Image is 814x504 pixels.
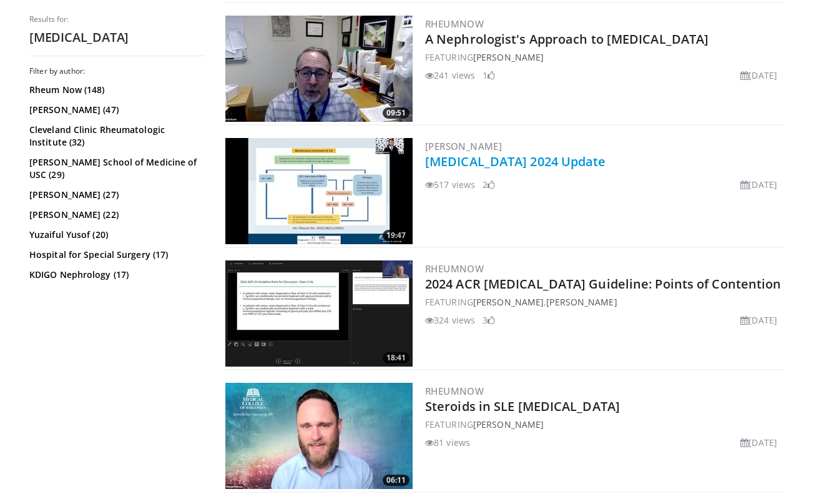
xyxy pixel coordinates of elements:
[473,51,544,63] a: [PERSON_NAME]
[740,178,777,191] li: [DATE]
[29,104,201,116] a: [PERSON_NAME] (47)
[483,178,495,191] li: 2
[425,385,484,397] a: RheumNow
[29,29,204,46] h2: [MEDICAL_DATA]
[425,140,502,152] a: [PERSON_NAME]
[425,31,709,47] a: A Nephrologist's Approach to [MEDICAL_DATA]
[425,418,782,431] div: FEATURING
[740,436,777,449] li: [DATE]
[425,17,484,30] a: RheumNow
[225,260,413,367] img: 048840a1-d661-4dde-99e5-9bd672269423.300x170_q85_crop-smart_upscale.jpg
[29,209,201,221] a: [PERSON_NAME] (22)
[425,398,620,415] a: Steroids in SLE [MEDICAL_DATA]
[483,69,495,82] li: 1
[29,84,201,96] a: Rheum Now (148)
[425,295,782,309] div: FEATURING ,
[425,436,470,449] li: 81 views
[425,69,475,82] li: 241 views
[425,178,475,191] li: 517 views
[29,249,201,261] a: Hospital for Special Surgery (17)
[425,314,475,327] li: 324 views
[425,262,484,275] a: RheumNow
[383,107,409,119] span: 09:51
[29,189,201,201] a: [PERSON_NAME] (27)
[29,14,204,24] p: Results for:
[29,269,201,281] a: KDIGO Nephrology (17)
[546,296,617,308] a: [PERSON_NAME]
[483,314,495,327] li: 3
[473,418,544,430] a: [PERSON_NAME]
[425,153,606,170] a: [MEDICAL_DATA] 2024 Update
[383,352,409,363] span: 18:41
[225,16,413,122] img: f7ffb321-b4c1-45fb-8fc1-c4c69ba8bd7f.300x170_q85_crop-smart_upscale.jpg
[225,138,413,244] img: 9bd00045-5c73-4a57-854b-7281c281dd08.300x170_q85_crop-smart_upscale.jpg
[29,156,201,181] a: [PERSON_NAME] School of Medicine of USC (29)
[740,314,777,327] li: [DATE]
[29,124,201,149] a: Cleveland Clinic Rheumatologic Institute (32)
[29,66,204,76] h3: Filter by author:
[473,296,544,308] a: [PERSON_NAME]
[425,275,782,292] a: 2024 ACR [MEDICAL_DATA] Guideline: Points of Contention
[383,475,409,486] span: 06:11
[29,229,201,241] a: Yuzaiful Yusof (20)
[225,16,413,122] a: 09:51
[740,69,777,82] li: [DATE]
[225,383,413,489] a: 06:11
[225,138,413,244] a: 19:47
[225,383,413,489] img: 6c202fbf-bffa-49fc-8d04-f5f24dc78b90.300x170_q85_crop-smart_upscale.jpg
[425,51,782,64] div: FEATURING
[383,230,409,241] span: 19:47
[225,260,413,367] a: 18:41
